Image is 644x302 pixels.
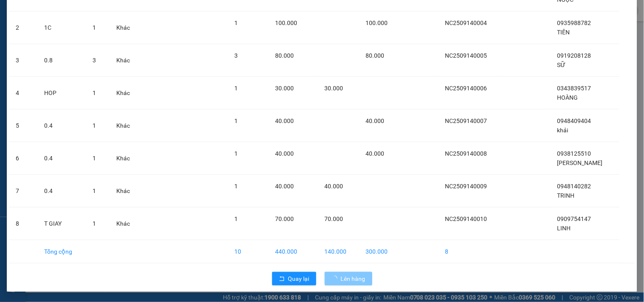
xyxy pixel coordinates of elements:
td: 4 [9,77,37,109]
span: 1 [93,187,96,194]
span: Lên hàng [341,274,366,283]
span: 30.000 [276,85,294,92]
td: 3 [9,44,37,77]
button: Lên hàng [325,272,372,285]
span: 40.000 [276,150,294,157]
span: NC2509140009 [445,183,487,190]
span: NC2509140007 [445,117,487,124]
span: 0343839517 [557,85,591,92]
button: rollbackQuay lại [272,272,316,285]
span: 1 [234,215,238,222]
span: 1 [234,85,238,92]
li: Hotline: 02839552959 [79,31,355,42]
td: 6 [9,142,37,175]
span: 100.000 [366,20,388,26]
td: Tổng cộng [37,240,86,263]
td: Khác [110,175,141,207]
img: logo.jpg [11,11,53,53]
span: 40.000 [366,150,385,157]
span: 40.000 [366,117,385,124]
span: 1 [234,117,238,124]
span: NC2509140005 [445,52,487,59]
span: 1 [234,183,238,190]
span: 1 [93,89,96,96]
span: 0909754147 [557,215,591,222]
span: 1 [234,150,238,157]
b: GỬI : Trạm Năm Căn [11,62,118,75]
td: 300.000 [359,240,401,263]
span: Quay lại [288,274,309,283]
span: 100.000 [276,20,298,26]
td: 8 [439,240,503,263]
span: 40.000 [276,183,294,190]
span: 0948409404 [557,117,591,124]
span: khải [557,127,568,134]
span: 1 [93,24,96,31]
td: 0.8 [37,44,86,77]
td: 0.4 [37,142,86,175]
td: HOP [37,77,86,109]
span: rollback [279,276,285,282]
span: 30.000 [324,85,343,92]
td: 7 [9,175,37,207]
span: 40.000 [276,117,294,124]
li: 26 Phó Cơ Điều, Phường 12 [79,21,355,31]
span: 0948140282 [557,183,591,190]
span: 0935988782 [557,20,591,26]
span: 1 [234,20,238,26]
span: 1 [93,155,96,162]
td: Khác [110,11,141,44]
span: LINH [557,225,571,232]
td: 440.000 [269,240,318,263]
td: Khác [110,77,141,109]
td: T GIAY [37,207,86,240]
span: TIÊN [557,29,570,36]
span: HOÀNG [557,94,578,101]
td: 5 [9,109,37,142]
td: 0.4 [37,109,86,142]
span: 0938125510 [557,150,591,157]
span: loading [332,276,341,282]
span: 0919208128 [557,52,591,59]
span: 70.000 [324,215,343,222]
span: NC2509140004 [445,20,487,26]
span: 70.000 [276,215,294,222]
span: [PERSON_NAME] [557,159,603,166]
td: 1C [37,11,86,44]
td: Khác [110,207,141,240]
span: TRINH [557,192,575,199]
span: 40.000 [324,183,343,190]
td: 8 [9,207,37,240]
td: 0.4 [37,175,86,207]
span: 1 [93,122,96,129]
td: 10 [228,240,269,263]
span: 80.000 [366,52,385,59]
td: 140.000 [318,240,359,263]
span: 3 [234,52,238,59]
td: 2 [9,11,37,44]
td: Khác [110,44,141,77]
td: Khác [110,142,141,175]
span: NC2509140010 [445,215,487,222]
span: 1 [93,220,96,227]
span: SỮ [557,62,566,68]
span: 3 [93,57,96,64]
span: NC2509140008 [445,150,487,157]
td: Khác [110,109,141,142]
span: NC2509140006 [445,85,487,92]
span: 80.000 [276,52,294,59]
